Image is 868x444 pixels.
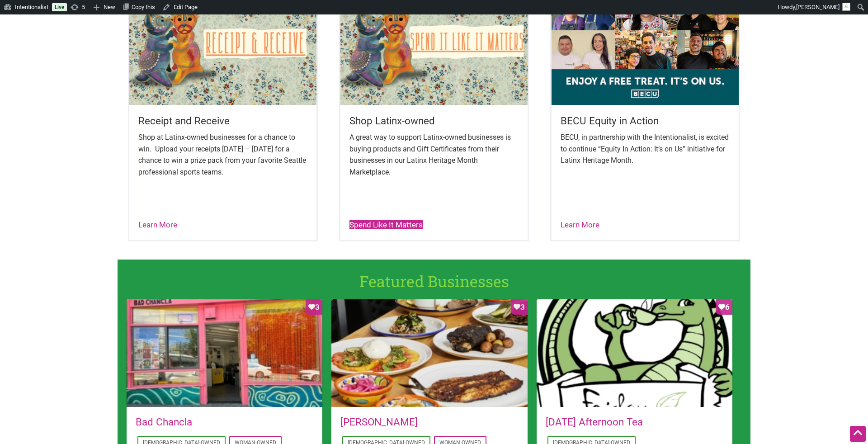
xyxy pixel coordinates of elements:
[52,3,67,11] a: Live
[349,132,519,178] p: A great way to support Latinx-owned businesses is buying products and Gift Certificates from thei...
[136,416,192,428] a: Bad Chancla
[561,220,599,229] a: Learn More
[138,220,177,229] a: Learn More
[850,426,866,442] div: Scroll Back to Top
[349,220,423,229] a: Spend Like It Matters
[546,416,643,428] a: [DATE] Afternoon Tea
[138,132,307,178] p: Shop at Latinx-owned businesses for a chance to win. Upload your receipts [DATE] – [DATE] for a c...
[561,114,730,128] h5: BECU Equity in Action
[349,114,519,128] h5: Shop Latinx-owned
[340,416,418,428] a: [PERSON_NAME]
[125,270,743,292] h1: Featured Businesses
[796,4,840,10] span: [PERSON_NAME]
[138,114,307,128] h5: Receipt and Receive
[561,132,730,166] p: BECU, in partnership with the Intentionalist, is excited to continue “Equity In Action: It’s on U...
